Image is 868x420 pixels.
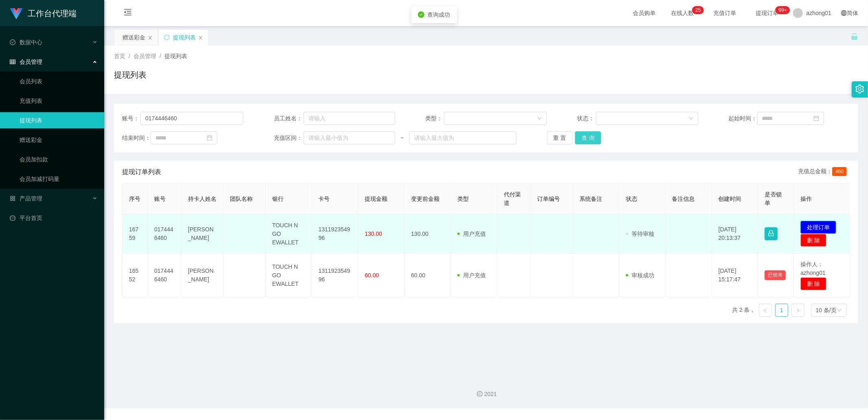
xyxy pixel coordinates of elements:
[709,10,740,16] span: 充值订单
[181,214,223,254] td: [PERSON_NAME]
[304,112,395,125] input: 请输入
[164,53,187,59] span: 提现列表
[20,132,98,148] a: 赠送彩金
[538,196,560,202] span: 订单编号
[10,196,15,201] i: 图标: appstore-o
[114,53,125,59] span: 首页
[140,112,243,125] input: 请输入
[759,304,772,317] li: 上一页
[504,191,521,206] span: 代付渠道
[365,196,387,202] span: 提现金额
[796,308,800,313] i: 图标: right
[719,196,741,202] span: 创建时间
[10,39,42,46] span: 数据中心
[173,30,196,45] div: 提现列表
[122,214,148,254] td: 16759
[10,195,42,202] span: 产品管理
[129,196,140,202] span: 序号
[10,8,23,20] img: logo.9652507e.png
[148,35,153,40] i: 图标: close
[122,30,145,45] div: 赠送彩金
[712,214,759,254] td: [DATE] 20:13:37
[10,210,98,226] a: 图标: dashboard平台首页
[10,39,15,45] i: 图标: check-circle-o
[20,112,98,128] a: 提现列表
[791,304,805,317] li: 下一页
[689,116,693,122] i: 图标: down
[425,114,444,123] span: 类型：
[537,116,542,122] i: 图标: down
[10,59,15,65] i: 图标: table
[20,73,98,89] a: 会员列表
[457,272,486,279] span: 用户充值
[133,53,156,59] span: 会员管理
[312,214,359,254] td: 131192354996
[154,196,166,202] span: 账号
[10,10,77,16] a: 工作台代理端
[365,272,379,279] span: 60.00
[765,227,778,240] button: 图标: lock
[832,167,847,176] span: 460
[800,277,826,290] button: 删 除
[164,35,170,40] i: 图标: sync
[409,131,516,144] input: 请输入最大值为
[626,231,654,237] span: 等待审核
[457,196,469,202] span: 类型
[207,135,212,141] i: 图标: calendar
[800,221,836,234] button: 处理订单
[763,308,768,313] i: 图标: left
[129,53,130,59] span: /
[122,254,148,297] td: 16552
[266,214,312,254] td: TOUCH N GO EWALLET
[813,115,819,121] i: 图标: calendar
[712,254,759,297] td: [DATE] 15:17:47
[188,196,216,202] span: 持卡人姓名
[411,196,439,202] span: 变更前金额
[114,69,146,81] h1: 提现列表
[477,391,483,397] i: 图标: copyright
[114,0,142,26] i: 图标: menu-fold
[404,254,451,297] td: 60.00
[148,254,181,297] td: 0174446460
[626,272,654,279] span: 审核成功
[274,114,304,123] span: 员工姓名：
[579,196,602,202] span: 系统备注
[122,134,151,142] span: 结束时间：
[304,131,395,144] input: 请输入最小值为
[851,33,858,40] i: 图标: unlock
[765,191,782,206] span: 是否锁单
[272,196,284,202] span: 银行
[365,231,382,237] span: 130.00
[122,167,161,177] span: 提现订单列表
[800,196,812,202] span: 操作
[798,167,850,177] div: 充值总金额：
[800,261,826,276] span: 操作人：azhong01
[111,390,861,398] div: 2021
[395,134,409,142] span: ~
[312,254,359,297] td: 131192354996
[575,131,601,144] button: 查 询
[698,6,701,14] p: 5
[776,304,788,316] a: 1
[148,214,181,254] td: 0174446460
[28,0,77,26] h1: 工作台代理端
[775,6,790,14] sup: 949
[230,196,253,202] span: 团队名称
[181,254,223,297] td: [PERSON_NAME]
[457,231,486,237] span: 用户充值
[428,11,450,18] span: 查询成功
[841,10,847,16] i: 图标: global
[122,114,140,123] span: 账号：
[274,134,304,142] span: 充值区间：
[732,304,756,317] li: 共 2 条，
[800,234,826,247] button: 删 除
[266,254,312,297] td: TOUCH N GO EWALLET
[626,196,637,202] span: 状态
[319,196,330,202] span: 卡号
[855,85,864,94] i: 图标: setting
[20,93,98,109] a: 充值列表
[692,6,704,14] sup: 25
[765,270,786,280] button: 已锁单
[816,304,837,316] div: 10 条/页
[198,35,203,40] i: 图标: close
